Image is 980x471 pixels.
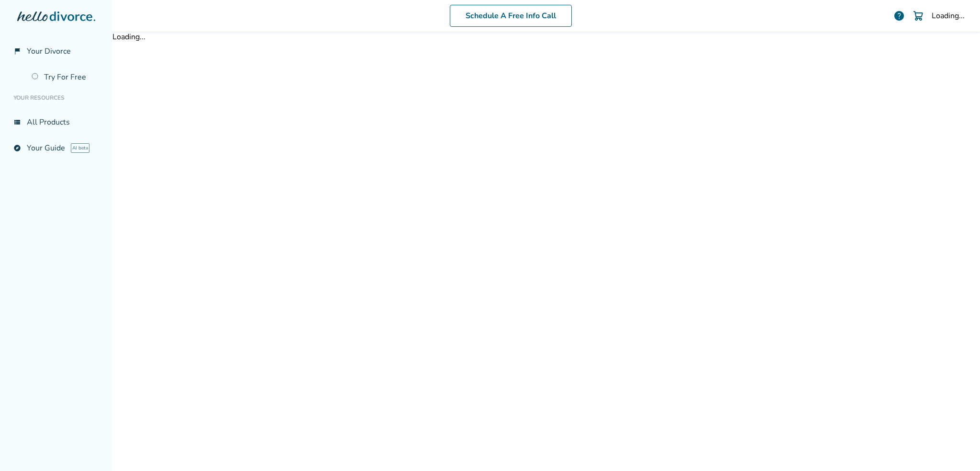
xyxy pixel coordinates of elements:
[913,10,924,22] img: Cart
[13,118,21,126] span: view_list
[13,144,21,152] span: explore
[112,32,980,42] div: Loading...
[450,5,572,27] a: Schedule A Free Info Call
[8,111,105,133] a: view_listAll Products
[8,88,105,107] li: Your Resources
[27,46,71,57] span: Your Divorce
[893,10,905,22] a: help
[932,11,965,21] div: Loading...
[8,137,105,159] a: exploreYour GuideAI beta
[26,66,105,88] a: Try For Free
[71,143,89,153] span: AI beta
[13,47,21,55] span: flag_2
[8,40,105,62] a: flag_2Your Divorce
